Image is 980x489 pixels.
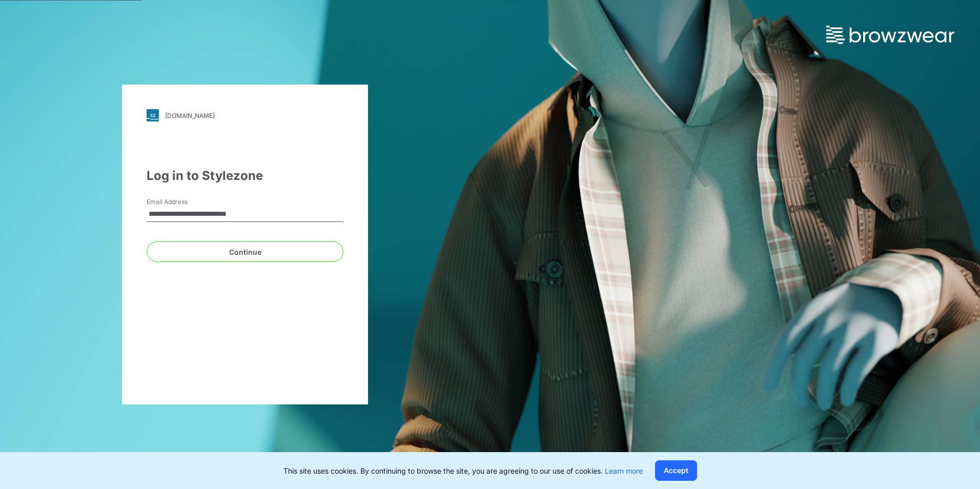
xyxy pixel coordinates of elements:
img: browzwear-logo.73288ffb.svg [826,26,954,44]
a: [DOMAIN_NAME] [147,109,343,121]
p: This site uses cookies. By continuing to browse the site, you are agreeing to our use of cookies. [283,465,643,476]
div: [DOMAIN_NAME] [165,112,215,119]
button: Continue [147,241,343,262]
a: Learn more [605,466,643,475]
div: Log in to Stylezone [147,167,343,185]
label: Email Address [147,197,218,207]
img: svg+xml;base64,PHN2ZyB3aWR0aD0iMjgiIGhlaWdodD0iMjgiIHZpZXdCb3g9IjAgMCAyOCAyOCIgZmlsbD0ibm9uZSIgeG... [147,109,159,121]
button: Accept [655,460,697,481]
